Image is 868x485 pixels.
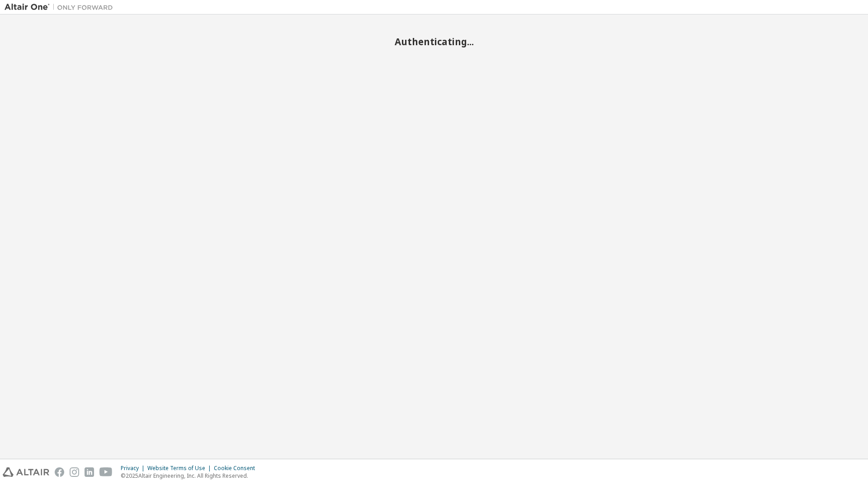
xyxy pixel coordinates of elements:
img: facebook.svg [55,467,64,477]
h2: Authenticating... [5,36,863,47]
img: Altair One [5,3,118,12]
div: Cookie Consent [214,465,260,472]
div: Privacy [121,465,147,472]
p: © 2025 Altair Engineering, Inc. All Rights Reserved. [121,472,260,480]
img: altair_logo.svg [3,467,49,477]
img: instagram.svg [70,467,79,477]
img: linkedin.svg [85,467,94,477]
div: Website Terms of Use [147,465,214,472]
img: youtube.svg [99,467,113,477]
